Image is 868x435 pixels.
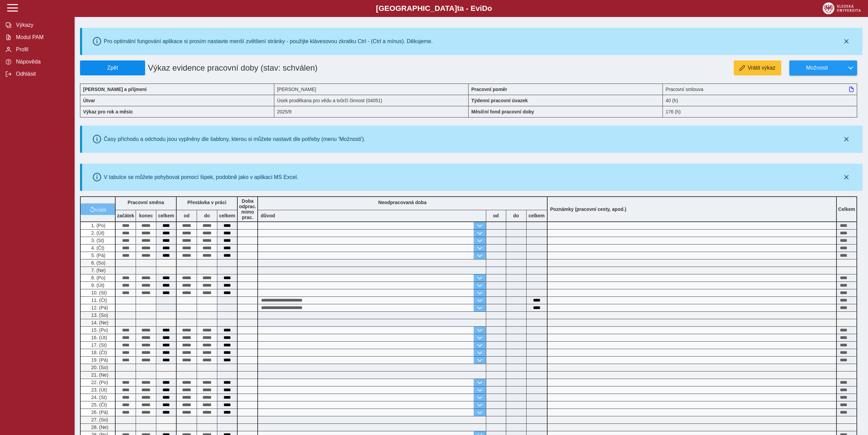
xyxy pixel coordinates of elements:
[90,402,107,407] span: 25. (Čt)
[90,320,108,325] span: 14. (Ne)
[83,65,142,71] span: Zpět
[136,213,156,218] b: konec
[90,410,108,415] span: 26. (Pá)
[663,84,857,95] div: Pracovní smlouva
[90,245,104,251] span: 4. (Čt)
[90,268,106,273] span: 7. (Ne)
[156,213,176,218] b: celkem
[274,95,469,106] div: Úsek proděkana pro vědu a tvůrčí činnost (04051)
[187,200,226,205] b: Přestávka v práci
[127,200,164,205] b: Pracovní směna
[663,95,857,106] div: 40 (h)
[527,213,547,218] b: celkem
[90,223,105,228] span: 1. (Po)
[145,60,406,75] h1: Výkaz evidence pracovní doby (stav: schválen)
[795,65,839,71] span: Možnosti
[90,283,104,288] span: 9. (Út)
[239,198,256,220] b: Doba odprac. mimo prac.
[90,380,108,385] span: 22. (Po)
[83,87,146,92] b: [PERSON_NAME] a příjmení
[90,238,104,243] span: 3. (St)
[95,206,106,212] span: vrátit
[471,87,507,92] b: Pracovní poměr
[197,213,217,218] b: do
[217,213,237,218] b: celkem
[90,305,108,310] span: 12. (Pá)
[748,65,775,71] span: Vrátit výkaz
[90,357,108,363] span: 19. (Pá)
[274,106,469,117] div: 2025/9
[90,335,107,340] span: 16. (Út)
[90,253,105,258] span: 5. (Pá)
[104,136,366,142] div: Časy příchodu a odchodu jsou vyplněny dle šablony, kterou si můžete nastavit dle potřeby (menu 'M...
[90,372,108,378] span: 21. (Ne)
[14,22,69,28] span: Výkazy
[506,213,526,218] b: do
[81,203,115,215] button: vrátit
[14,71,69,77] span: Odhlásit
[378,200,427,205] b: Neodpracovaná doba
[90,312,108,318] span: 13. (So)
[90,260,105,266] span: 6. (So)
[471,98,528,103] b: Týdenní pracovní úvazek
[482,4,487,13] span: D
[20,4,848,13] b: [GEOGRAPHIC_DATA] a - Evi
[488,4,492,13] span: o
[90,395,107,400] span: 24. (St)
[457,4,459,13] span: t
[104,174,298,180] div: V tabulce se můžete pohybovat pomocí šipek, podobně jako v aplikaci MS Excel.
[90,350,107,355] span: 18. (Čt)
[90,230,104,236] span: 2. (Út)
[90,424,108,430] span: 28. (Ne)
[90,290,107,295] span: 10. (St)
[14,59,69,65] span: Nápověda
[90,342,107,348] span: 17. (St)
[663,106,857,117] div: 176 (h)
[14,47,69,53] span: Profil
[838,206,855,212] b: Celkem
[789,60,844,75] button: Možnosti
[823,2,861,14] img: logo_web_su.png
[486,213,506,218] b: od
[734,60,781,75] button: Vrátit výkaz
[274,84,469,95] div: [PERSON_NAME]
[83,98,95,103] b: Útvar
[83,109,133,114] b: Výkaz pro rok a měsíc
[90,297,107,303] span: 11. (Čt)
[104,38,433,44] div: Pro optimální fungování aplikace si prosím nastavte menší zvětšení stránky - použijte klávesovou ...
[90,387,107,393] span: 23. (Út)
[14,34,69,40] span: Modul PAM
[548,206,629,212] b: Poznámky (pracovní cesty, apod.)
[116,213,136,218] b: začátek
[90,417,108,422] span: 27. (So)
[177,213,197,218] b: od
[90,365,108,370] span: 20. (So)
[471,109,534,114] b: Měsíční fond pracovní doby
[90,275,105,280] span: 8. (Po)
[261,213,275,218] b: důvod
[90,327,108,333] span: 15. (Po)
[80,60,145,75] button: Zpět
